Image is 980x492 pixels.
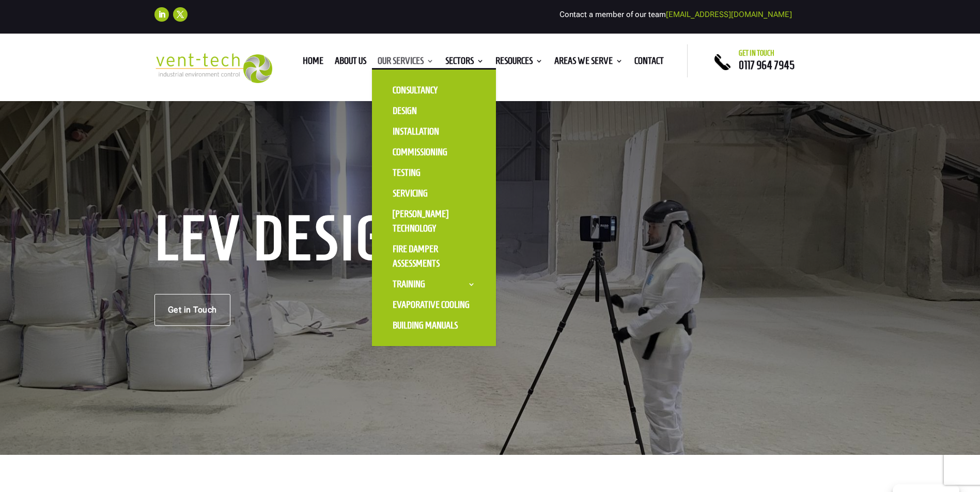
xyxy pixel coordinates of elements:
a: Evaporative Cooling [382,294,486,315]
span: Contact a member of our team [559,10,792,19]
a: Building Manuals [382,315,486,336]
a: Our Services [378,57,434,69]
a: Fire Damper Assessments [382,239,486,274]
a: Servicing [382,183,486,204]
a: Training [382,274,486,294]
a: Follow on X [173,7,188,22]
a: Get in Touch [154,294,230,326]
h1: LEV Design [154,214,428,268]
a: Home [303,57,323,69]
a: Follow on LinkedIn [154,7,169,22]
a: Commissioning [382,142,486,162]
a: Areas We Serve [554,57,623,69]
a: 0117 964 7945 [739,59,795,71]
a: Installation [382,121,486,142]
img: 2023-09-27T08_35_16.549ZVENT-TECH---Clear-background [154,53,273,84]
a: Sectors [445,57,484,69]
a: [EMAIL_ADDRESS][DOMAIN_NAME] [666,10,792,19]
a: Contact [634,57,664,69]
a: Resources [495,57,543,69]
a: Design [382,101,486,121]
a: Consultancy [382,80,486,101]
a: Testing [382,162,486,183]
a: About us [335,57,366,69]
span: Get in touch [739,49,774,57]
a: [PERSON_NAME] Technology [382,204,486,239]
